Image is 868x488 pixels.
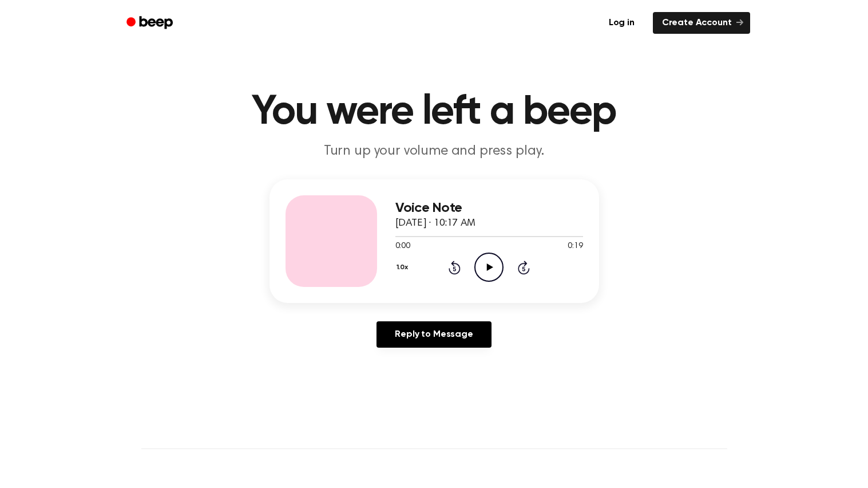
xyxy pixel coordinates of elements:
span: [DATE] · 10:17 AM [395,218,475,229]
a: Log in [597,10,646,36]
h3: Voice Note [395,200,583,216]
p: Turn up your volume and press play. [215,142,654,161]
button: 1.0x [395,258,413,277]
a: Create Account [653,12,750,34]
span: 0:19 [568,241,582,253]
h1: You were left a beep [141,92,727,133]
a: Beep [118,12,183,34]
a: Reply to Message [376,321,491,348]
span: 0:00 [395,241,410,253]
